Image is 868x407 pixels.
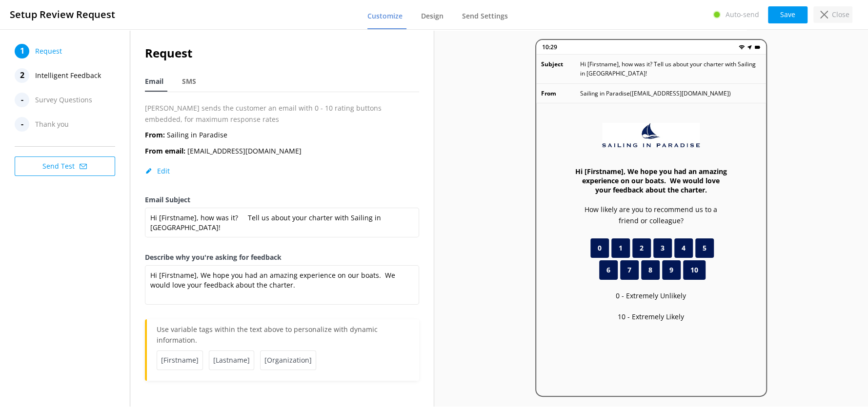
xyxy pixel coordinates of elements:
[182,77,196,86] span: SMS
[421,11,444,21] span: Design
[145,252,419,263] label: Describe why you're asking for feedback
[541,89,580,98] p: From
[598,243,602,253] span: 0
[35,117,69,132] span: Thank you
[157,324,409,350] p: Use variable tags within the text above to personalize with dynamic information.
[367,11,403,21] span: Customize
[619,243,623,253] span: 1
[10,7,115,22] h3: Setup Review Request
[15,156,115,176] button: Send Test
[145,130,227,140] p: Sailing in Paradise
[15,68,29,83] div: 2
[580,89,731,98] p: Sailing in Paradise ( [EMAIL_ADDRESS][DOMAIN_NAME] )
[580,59,761,78] p: Hi [Firstname], how was it? Tell us about your charter with Sailing in [GEOGRAPHIC_DATA]!
[145,130,165,139] b: From:
[145,166,170,176] button: Edit
[832,9,849,20] p: Close
[627,265,631,275] span: 7
[145,146,185,155] b: From email:
[703,243,707,253] span: 5
[726,9,759,20] p: Auto-send
[209,350,254,370] span: [Lastname]
[602,123,700,148] img: 587-1727837587.jpg
[35,93,92,107] span: Survey Questions
[145,77,163,86] span: Email
[606,265,610,275] span: 6
[260,350,316,370] span: [Organization]
[575,167,727,194] h3: Hi [Firstname], We hope you had an amazing experience on our boats. We would love your feedback a...
[541,59,580,78] p: Subject
[768,6,807,23] button: Save
[145,44,419,62] h2: Request
[640,243,644,253] span: 2
[145,265,419,305] textarea: Hi [Firstname], We hope you had an amazing experience on our boats. We would love your feedback a...
[542,42,557,52] p: 10:29
[618,311,684,322] p: 10 - Extremely Likely
[682,243,686,253] span: 4
[145,194,419,205] label: Email Subject
[35,44,62,58] span: Request
[739,44,745,50] img: wifi.png
[575,204,727,226] p: How likely are you to recommend us to a friend or colleague?
[462,11,508,21] span: Send Settings
[15,93,29,107] div: -
[145,146,302,156] p: [EMAIL_ADDRESS][DOMAIN_NAME]
[157,350,203,370] span: [Firstname]
[754,44,760,50] img: battery.png
[15,117,29,132] div: -
[669,265,673,275] span: 9
[145,208,419,237] textarea: Hi [Firstname], how was it? Tell us about your charter with Sailing in [GEOGRAPHIC_DATA]!
[35,68,101,83] span: Intelligent Feedback
[616,291,686,301] p: 0 - Extremely Unlikely
[145,103,419,125] p: [PERSON_NAME] sends the customer an email with 0 - 10 rating buttons embedded, for maximum respon...
[747,44,752,50] img: near-me.png
[661,243,665,253] span: 3
[15,44,29,58] div: 1
[690,265,698,275] span: 10
[648,265,652,275] span: 8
